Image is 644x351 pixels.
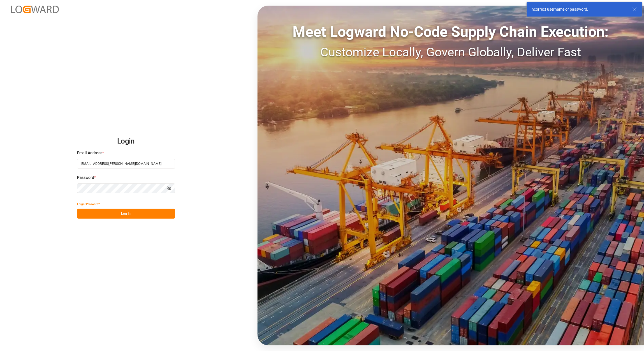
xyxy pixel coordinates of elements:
img: Logward_new_orange.png [11,6,59,13]
span: Password [77,175,94,181]
span: Email Address [77,150,103,156]
div: Incorrect username or password. [531,6,627,12]
button: Log In [77,209,175,219]
h2: Login [77,132,175,150]
div: Meet Logward No-Code Supply Chain Execution: [258,21,644,43]
button: Forgot Password? [77,199,100,209]
input: Enter your email [77,159,175,169]
div: Customize Locally, Govern Globally, Deliver Fast [258,43,644,61]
